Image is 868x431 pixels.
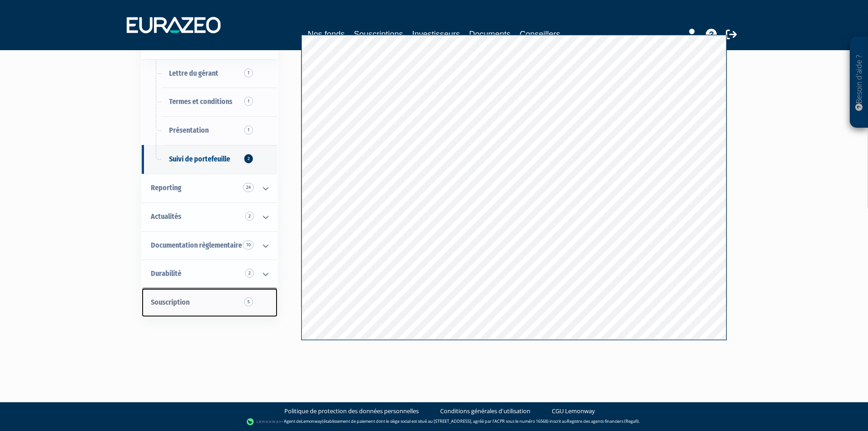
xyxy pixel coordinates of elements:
[854,42,864,124] p: Besoin d'aide ?
[142,203,277,231] a: Actualités 2
[245,212,254,221] span: 2
[244,297,253,306] span: 5
[244,125,253,135] span: 1
[552,407,595,415] a: CGU Lemonway
[169,69,218,78] span: Lettre du gérant
[440,407,530,415] a: Conditions générales d'utilisation
[245,269,254,278] span: 2
[301,418,322,424] a: Lemonway
[142,288,277,317] a: Souscription5
[247,417,282,426] img: logo-lemonway.png
[244,68,253,78] span: 1
[244,154,253,163] span: 2
[151,212,181,221] span: Actualités
[169,126,209,135] span: Présentation
[151,183,181,192] span: Reporting
[243,183,254,192] span: 24
[151,298,190,306] span: Souscription
[169,97,232,106] span: Termes et conditions
[127,17,221,33] img: 1732889491-logotype_eurazeo_blanc_rvb.png
[142,260,277,288] a: Durabilité 2
[9,417,859,426] div: - Agent de (établissement de paiement dont le siège social est situé au [STREET_ADDRESS], agréé p...
[567,418,639,424] a: Registre des agents financiers (Regafi)
[142,231,277,260] a: Documentation règlementaire 10
[244,97,253,106] span: 1
[284,407,419,415] a: Politique de protection des données personnelles
[169,155,230,163] span: Suivi de portefeuille
[142,145,277,174] a: Suivi de portefeuille2
[142,174,277,203] a: Reporting 24
[142,116,277,145] a: Présentation1
[142,59,277,88] a: Lettre du gérant1
[243,240,254,249] span: 10
[151,269,181,278] span: Durabilité
[151,241,242,249] span: Documentation règlementaire
[142,88,277,116] a: Termes et conditions1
